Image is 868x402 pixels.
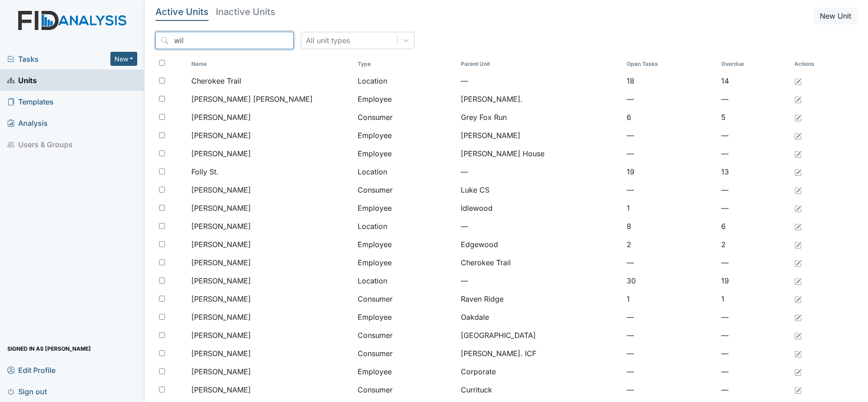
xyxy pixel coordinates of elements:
span: [PERSON_NAME] [191,384,251,395]
a: Edit [794,148,802,159]
td: — [718,381,791,399]
td: — [718,253,791,272]
th: Actions [791,56,836,72]
td: — [718,362,791,381]
td: 1 [718,290,791,308]
a: Edit [794,293,802,304]
a: Edit [794,348,802,359]
td: [GEOGRAPHIC_DATA] [457,326,624,344]
a: Edit [794,75,802,86]
td: — [718,199,791,217]
td: — [623,181,717,199]
span: [PERSON_NAME] [191,239,251,250]
span: [PERSON_NAME] [191,221,251,232]
button: New Unit [814,7,857,25]
td: Location [354,163,457,181]
a: Edit [794,239,802,250]
div: All unit types [306,35,350,46]
td: Luke CS [457,181,624,199]
a: Edit [794,112,802,123]
th: Toggle SortBy [354,56,457,72]
td: Location [354,217,457,235]
td: 1 [623,199,717,217]
td: Corporate [457,362,624,381]
td: — [718,90,791,108]
td: Oakdale [457,308,624,326]
span: [PERSON_NAME] [191,112,251,123]
td: — [718,181,791,199]
input: Search... [155,32,294,49]
td: — [457,72,624,90]
span: [PERSON_NAME] [191,203,251,213]
a: Edit [794,312,802,323]
td: [PERSON_NAME]. [457,90,624,108]
td: 8 [623,217,717,235]
span: [PERSON_NAME] [191,366,251,377]
span: [PERSON_NAME] [191,184,251,195]
a: Edit [794,221,802,232]
span: [PERSON_NAME] [191,257,251,268]
td: Idlewood [457,199,624,217]
td: 1 [623,290,717,308]
span: Analysis [7,116,48,130]
span: Templates [7,94,54,109]
td: 6 [623,108,717,126]
span: [PERSON_NAME] [191,330,251,341]
span: Folly St. [191,166,219,177]
h5: Active Units [155,7,209,16]
td: Consumer [354,326,457,344]
span: Signed in as [PERSON_NAME] [7,342,91,356]
td: 18 [623,72,717,90]
span: [PERSON_NAME] [191,148,251,159]
h5: Inactive Units [216,7,275,16]
td: Employee [354,144,457,163]
td: — [623,144,717,163]
td: Consumer [354,381,457,399]
a: Tasks [7,54,110,65]
a: Edit [794,94,802,104]
td: — [718,344,791,362]
td: Employee [354,235,457,253]
a: Edit [794,366,802,377]
td: Employee [354,126,457,144]
td: — [623,90,717,108]
a: Edit [794,330,802,341]
td: 19 [623,163,717,181]
td: Grey Fox Run [457,108,624,126]
td: 2 [623,235,717,253]
td: — [623,308,717,326]
td: Employee [354,199,457,217]
a: Edit [794,184,802,195]
a: Edit [794,203,802,213]
span: [PERSON_NAME] [191,293,251,304]
th: Toggle SortBy [188,56,354,72]
span: Edit Profile [7,363,55,377]
td: [PERSON_NAME]. ICF [457,344,624,362]
td: 6 [718,217,791,235]
td: — [718,126,791,144]
td: Consumer [354,181,457,199]
span: Units [7,73,37,87]
td: Cherokee Trail [457,253,624,272]
td: Currituck [457,381,624,399]
td: Raven Ridge [457,290,624,308]
th: Toggle SortBy [718,56,791,72]
td: — [623,326,717,344]
td: 13 [718,163,791,181]
span: Sign out [7,384,47,398]
td: Consumer [354,344,457,362]
td: 19 [718,272,791,290]
span: [PERSON_NAME] [191,312,251,323]
td: — [718,326,791,344]
td: — [623,362,717,381]
span: [PERSON_NAME] [191,130,251,141]
td: Location [354,72,457,90]
td: — [623,253,717,272]
td: — [457,163,624,181]
input: Toggle All Rows Selected [159,60,165,66]
td: 5 [718,108,791,126]
td: Employee [354,90,457,108]
td: [PERSON_NAME] House [457,144,624,163]
a: Edit [794,384,802,395]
